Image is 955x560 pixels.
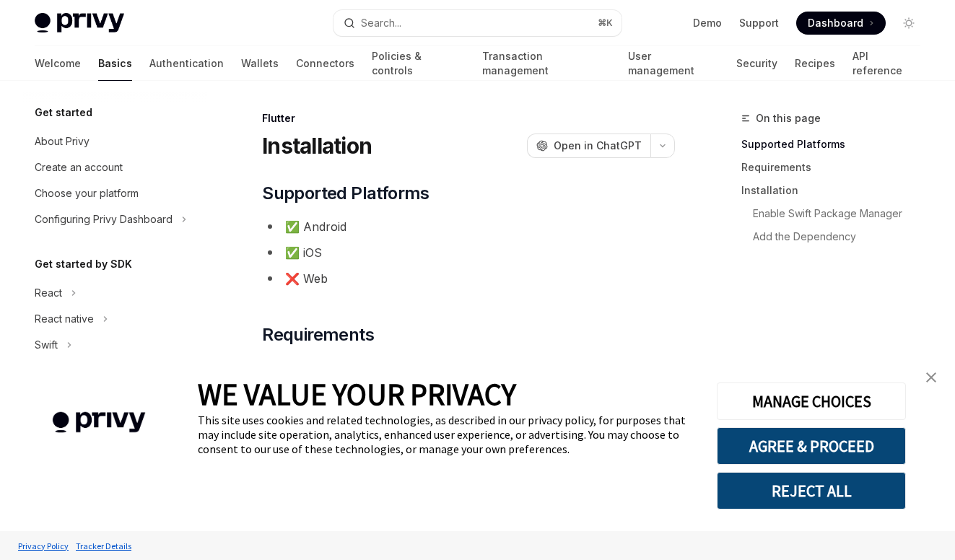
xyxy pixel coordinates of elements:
a: Welcome [35,46,81,81]
div: This site uses cookies and related technologies, as described in our privacy policy, for purposes... [198,413,695,456]
a: Installation [741,179,932,202]
span: Requirements [262,323,374,346]
div: Configuring Privy Dashboard [35,211,173,228]
a: Add the Dependency [753,225,932,248]
a: Connectors [296,46,354,81]
a: Tracker Details [72,533,135,559]
a: About Privy [23,128,208,154]
button: Toggle dark mode [897,12,920,35]
li: ✅ Android [262,216,675,237]
a: Wallets [241,46,279,81]
a: API reference [852,46,920,81]
img: close banner [926,372,936,382]
a: Transaction management [482,46,611,81]
span: Supported Platforms [262,182,429,205]
button: REJECT ALL [717,472,906,509]
a: Demo [693,16,722,30]
div: React native [35,310,94,328]
div: React [35,284,62,302]
a: Choose your platform [23,180,208,206]
a: Dashboard [796,12,886,35]
a: Recipes [795,46,835,81]
a: Supported Platforms [741,133,932,156]
a: Requirements [741,156,932,179]
span: Open in ChatGPT [554,139,642,153]
a: User management [628,46,720,81]
a: Privacy Policy [14,533,72,559]
button: MANAGE CHOICES [717,382,906,420]
a: Basics [98,46,132,81]
div: Search... [361,14,401,32]
span: ⌘ K [598,17,613,29]
a: Create an account [23,154,208,180]
div: Create an account [35,159,123,176]
div: Choose your platform [35,185,139,202]
button: AGREE & PROCEED [717,427,906,465]
li: ✅ iOS [262,242,675,263]
h5: Get started by SDK [35,255,132,273]
img: light logo [35,13,124,33]
li: ❌ Web [262,268,675,289]
span: Dashboard [808,16,863,30]
a: Security [736,46,777,81]
a: Policies & controls [372,46,465,81]
button: Open in ChatGPT [527,134,650,158]
a: Enable Swift Package Manager [753,202,932,225]
span: WE VALUE YOUR PRIVACY [198,375,516,413]
a: Support [739,16,779,30]
a: Authentication [149,46,224,81]
a: close banner [917,363,946,392]
div: Flutter [262,111,675,126]
div: Swift [35,336,58,354]
button: Search...⌘K [333,10,621,36]
span: On this page [756,110,821,127]
h1: Installation [262,133,372,159]
h5: Get started [35,104,92,121]
div: About Privy [35,133,90,150]
img: company logo [22,391,176,454]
